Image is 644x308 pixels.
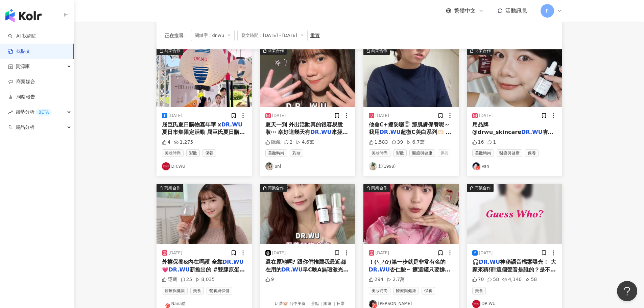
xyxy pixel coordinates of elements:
[162,300,246,308] a: KOL AvatarNana醬
[521,129,543,135] mark: DR.WU
[376,250,389,256] div: [DATE]
[8,48,30,55] a: 找貼文
[162,139,171,146] div: 4
[369,139,388,146] div: 1,583
[265,300,273,308] img: KOL Avatar
[546,7,548,15] span: P
[265,149,287,157] span: 美妝時尚
[162,300,170,308] img: KOL Avatar
[164,47,181,54] div: 商業合作
[472,162,480,170] img: KOL Avatar
[162,276,177,283] div: 隱藏
[363,47,459,107] img: post-image
[162,162,170,170] img: KOL Avatar
[422,287,435,294] span: 保養
[162,129,245,143] span: 夏日市集限定活動 屈臣氏夏日購物嘉年華即日起至8/10✨​ 趕快來
[475,47,491,54] div: 商業合作
[369,300,453,308] a: KOL Avatar[PERSON_NAME]
[174,139,193,146] div: 1,275
[369,149,390,157] span: 美妝時尚
[525,149,539,157] span: 保養
[190,287,204,294] span: 美食
[5,9,42,22] img: logo
[393,149,407,157] span: 彩妝
[310,33,320,38] div: 重置
[371,47,387,54] div: 商業合作
[363,184,459,244] img: post-image
[438,149,451,157] span: 保養
[505,7,527,14] span: 活動訊息
[369,129,451,143] span: 超微C美白系列🫶🏻 洗完
[525,276,537,283] div: 58
[221,121,242,128] mark: DR.WU
[387,276,405,283] div: 2.7萬
[487,139,496,146] div: 1
[472,259,479,265] span: 🎧
[265,121,343,135] span: 夏天一到 外出活動真的很容易脫妝⋯ 幸好這幾天有
[165,33,188,38] span: 正在搜尋 ：
[369,259,446,265] span: ！(❛◡❛✿)​ 第一步就是非常有名的
[617,281,637,301] iframe: Help Scout Beacon - Open
[472,276,484,283] div: 70
[265,139,281,146] div: 隱藏
[497,149,522,157] span: 醫療與健康
[472,139,484,146] div: 16
[502,276,522,283] div: 4,140
[164,185,181,191] div: 商業合作
[472,287,486,294] span: 美食
[472,129,553,143] span: 杏仁酸溫和煥膚精華8% 我的日
[467,184,562,244] button: 商業合作
[162,149,184,157] span: 美妝時尚
[371,185,387,191] div: 商業合作
[467,47,562,107] button: 商業合作
[268,47,284,54] div: 商業合作
[169,266,190,273] mark: DR.WU
[237,30,308,41] span: 發文時間：[DATE] - [DATE]
[467,184,562,244] img: post-image
[195,276,215,283] div: 8,035
[36,109,51,116] div: BETA
[272,250,286,256] div: [DATE]
[409,149,435,157] span: 醫療與健康
[391,139,403,146] div: 39
[369,287,390,294] span: 美妝時尚
[222,259,244,265] mark: DR.WU
[467,47,562,107] img: post-image
[265,259,346,273] span: 還在原地嗎? 跟你們推薦我最近都在用的
[369,162,453,170] a: KOL Avatar萁(1998)
[265,300,350,308] a: KOL AvatarU 蕾🐷 台中美食 ｜景點｜旅遊 ｜日常
[393,287,419,294] span: 醫療與健康
[369,266,390,273] mark: DR.WU
[376,113,389,119] div: [DATE]
[157,184,252,244] img: post-image
[260,47,355,107] button: 商業合作
[265,129,348,143] span: 來拯救我的肌膚𖤐⡱ - ⁺⊹˚
[169,113,183,119] div: [DATE]
[16,59,30,74] span: 資源庫
[162,287,188,294] span: 醫療與健康
[8,33,37,40] a: searchAI 找網紅
[472,149,494,157] span: 美妝時尚
[16,104,51,120] span: 趨勢分析
[369,121,450,135] span: 他命C+擦防曬😇 那肌膚保養呢～我用
[369,162,377,170] img: KOL Avatar
[260,47,355,107] img: post-image
[268,185,284,191] div: 商業合作
[260,184,355,244] img: post-image
[191,30,235,41] span: 關鍵字：dr.wu
[181,276,192,283] div: 25
[369,276,384,283] div: 294
[454,7,476,15] span: 繁體中文
[207,287,232,294] span: 營養與保健
[169,250,183,256] div: [DATE]
[284,139,293,146] div: 2
[157,184,252,244] button: 商業合作
[8,94,35,100] a: 洞察報告
[472,162,557,170] a: KOL AvatarVan
[290,149,303,157] span: 彩妝
[265,276,274,283] div: 9
[260,184,355,244] button: 商業合作
[162,259,223,265] span: 外擦保養&內在呵護 全靠
[472,300,480,308] img: KOL Avatar
[479,113,493,119] div: [DATE]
